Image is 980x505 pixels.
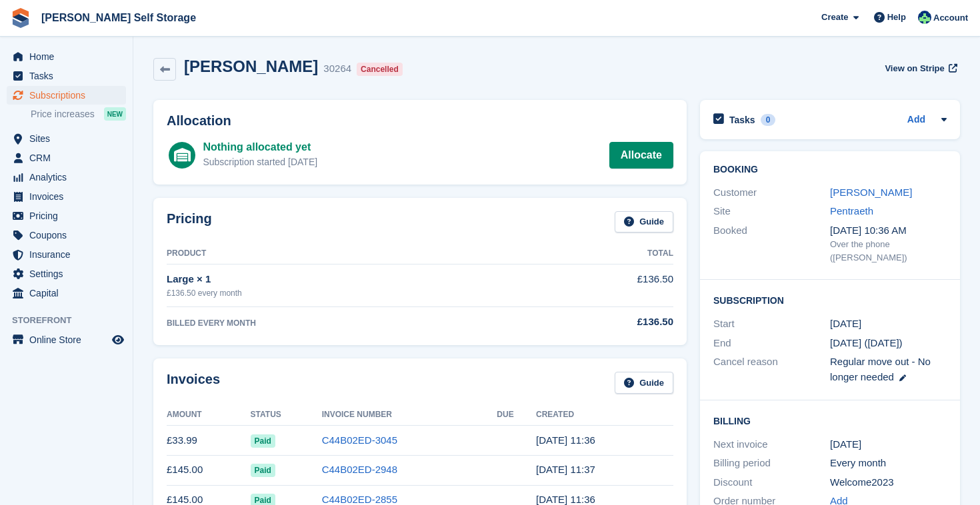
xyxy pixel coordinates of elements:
[29,245,109,264] span: Insurance
[830,238,947,264] div: Over the phone ([PERSON_NAME])
[536,494,595,505] time: 2025-06-19 10:36:55 UTC
[713,165,947,175] h2: Booking
[713,204,830,219] div: Site
[713,316,830,332] div: Start
[7,330,126,349] a: menu
[29,264,109,283] span: Settings
[29,284,109,302] span: Capital
[729,114,755,126] h2: Tasks
[821,11,848,24] span: Create
[29,47,109,66] span: Home
[29,86,109,105] span: Subscriptions
[615,211,673,233] a: Guide
[713,456,830,471] div: Billing period
[104,107,126,121] div: NEW
[918,11,931,24] img: Dafydd Pritchard
[29,129,109,148] span: Sites
[29,187,109,206] span: Invoices
[879,57,960,79] a: View on Stripe
[830,437,947,452] div: [DATE]
[167,272,527,287] div: Large × 1
[830,475,947,490] div: Welcome2023
[536,434,595,446] time: 2025-08-19 10:36:57 UTC
[184,57,318,75] h2: [PERSON_NAME]
[167,404,251,426] th: Amount
[713,437,830,452] div: Next invoice
[713,475,830,490] div: Discount
[29,67,109,85] span: Tasks
[167,211,212,233] h2: Pricing
[609,142,673,169] a: Allocate
[11,8,31,28] img: stora-icon-8386f47178a22dfd0bd8f6a31ec36ba5ce8667c1dd55bd0f319d3a0aa187defe.svg
[887,11,906,24] span: Help
[830,187,912,198] a: [PERSON_NAME]
[323,61,351,77] div: 30264
[167,426,251,456] td: £33.99
[536,464,595,475] time: 2025-07-19 10:37:39 UTC
[7,67,126,85] a: menu
[713,293,947,306] h2: Subscription
[713,354,830,384] div: Cancel reason
[527,243,673,264] th: Total
[830,205,873,217] a: Pentraeth
[167,455,251,485] td: £145.00
[110,332,126,348] a: Preview store
[36,7,201,29] a: [PERSON_NAME] Self Storage
[322,494,397,505] a: C44B02ED-2855
[322,464,397,475] a: C44B02ED-2948
[830,316,861,332] time: 2023-12-19 00:00:00 UTC
[527,314,673,330] div: £136.50
[7,86,126,105] a: menu
[615,372,673,394] a: Guide
[527,264,673,306] td: £136.50
[713,336,830,351] div: End
[7,245,126,264] a: menu
[830,356,931,382] span: Regular move out - No longer needed
[251,464,275,477] span: Paid
[203,155,317,169] div: Subscription started [DATE]
[7,47,126,66] a: menu
[203,139,317,155] div: Nothing allocated yet
[7,168,126,187] a: menu
[31,107,126,121] a: Price increases NEW
[885,62,944,75] span: View on Stripe
[31,108,95,121] span: Price increases
[322,434,397,446] a: C44B02ED-3045
[29,149,109,167] span: CRM
[7,226,126,245] a: menu
[29,207,109,225] span: Pricing
[907,113,925,128] a: Add
[29,330,109,349] span: Online Store
[933,11,968,25] span: Account
[7,149,126,167] a: menu
[713,223,830,264] div: Booked
[29,168,109,187] span: Analytics
[167,287,527,299] div: £136.50 every month
[713,185,830,201] div: Customer
[761,114,776,126] div: 0
[167,243,527,264] th: Product
[167,317,527,329] div: BILLED EVERY MONTH
[830,223,947,239] div: [DATE] 10:36 AM
[7,264,126,283] a: menu
[7,187,126,206] a: menu
[357,63,403,76] div: Cancelled
[7,284,126,302] a: menu
[12,314,133,327] span: Storefront
[7,129,126,148] a: menu
[7,207,126,225] a: menu
[167,113,673,129] h2: Allocation
[251,404,322,426] th: Status
[830,456,947,471] div: Every month
[322,404,497,426] th: Invoice Number
[536,404,673,426] th: Created
[713,414,947,427] h2: Billing
[251,434,275,448] span: Paid
[167,372,220,394] h2: Invoices
[29,226,109,245] span: Coupons
[497,404,536,426] th: Due
[830,337,903,348] span: [DATE] ([DATE])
